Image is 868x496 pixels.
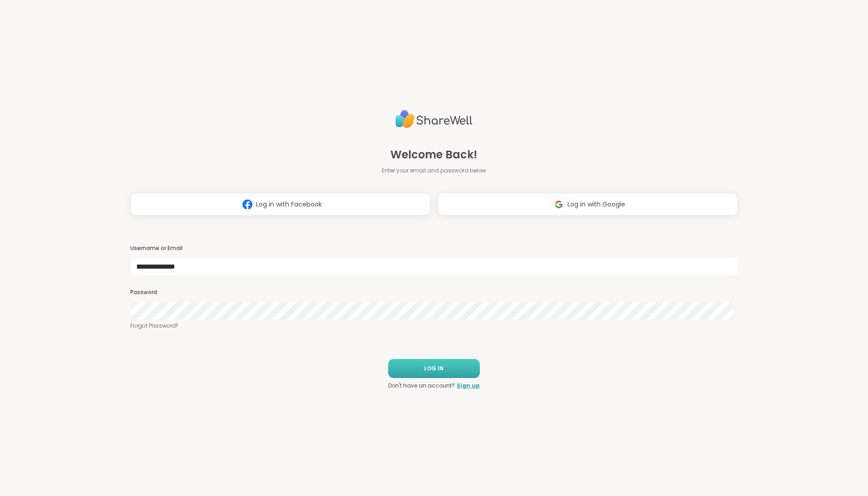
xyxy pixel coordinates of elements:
span: Log in with Facebook [256,200,322,209]
span: Don't have an account? [388,382,455,390]
button: Log in with Google [438,193,738,216]
img: ShareWell Logomark [550,196,567,213]
span: Enter your email and password below [382,167,486,175]
span: Welcome Back! [390,147,477,163]
a: Sign up [457,382,480,390]
button: LOG IN [388,359,480,378]
h3: Username or Email [130,245,738,252]
img: ShareWell Logomark [239,196,256,213]
a: Forgot Password? [130,322,738,330]
span: LOG IN [424,364,444,373]
span: Log in with Google [567,200,625,209]
button: Log in with Facebook [130,193,430,216]
img: ShareWell Logo [395,106,473,132]
h3: Password [130,289,738,296]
